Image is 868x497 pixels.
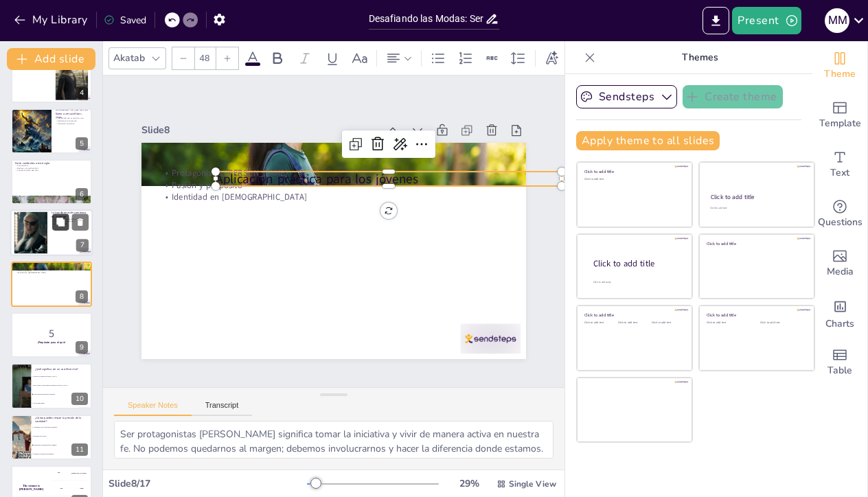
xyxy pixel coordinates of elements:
[584,321,615,325] div: Click to add text
[7,48,95,70] button: Add slide
[584,312,683,318] div: Click to add title
[11,57,92,102] div: 4
[34,426,91,428] span: Aceptando todo lo que dicen tus amigos
[818,215,863,230] span: Questions
[703,7,729,34] button: Export to PowerPoint
[15,326,88,341] p: 5
[15,266,88,269] p: Protagonistas [PERSON_NAME]
[369,9,486,29] input: Insert title
[76,341,88,354] div: 9
[827,264,854,279] span: Media
[11,262,92,307] div: 8
[11,363,92,408] div: 10
[15,167,88,170] p: Rechazo a la mediocridad
[56,117,88,119] p: Significado de ser sacrificio vivo
[710,207,801,210] div: Click to add text
[812,140,867,189] div: Add text boxes
[80,487,83,489] div: Jaap
[52,220,89,223] p: Impacto en la generación
[812,239,867,288] div: Add images, graphics, shapes or video
[192,401,253,416] button: Transcript
[76,188,88,200] div: 6
[830,165,849,181] span: Text
[34,402,91,404] span: Ser un buen amigo
[15,271,88,274] p: Identidad en [DEMOGRAPHIC_DATA]
[825,7,849,34] button: M M
[52,481,92,496] div: 200
[827,363,852,378] span: Table
[114,401,192,416] button: Speaker Notes
[11,108,92,154] div: 5
[10,210,93,257] div: 7
[52,465,92,481] div: 100
[593,258,681,270] div: Click to add title
[56,108,88,119] p: [DEMOGRAPHIC_DATA] nos llama a ser sacrificios vivos
[114,421,553,459] textarea: Ser protagonistas [PERSON_NAME] significa tomar la iniciativa y vivir de manera activa en nuestra...
[707,240,805,246] div: Click to add title
[601,41,799,74] p: Themes
[52,214,69,231] button: Duplicate Slide
[732,7,801,34] button: Present
[11,415,92,460] div: 11
[76,240,89,252] div: 7
[812,338,867,387] div: Add a table
[576,131,720,150] button: Apply theme to all slides
[584,178,683,181] div: Click to add text
[812,91,867,140] div: Add ready made slides
[541,47,562,69] div: Text effects
[11,312,92,358] div: 9
[104,14,146,27] div: Saved
[707,312,805,318] div: Click to add title
[71,393,88,405] div: 10
[11,485,52,492] h4: The winner is [PERSON_NAME]
[76,86,88,99] div: 4
[141,124,378,137] div: Slide 8
[825,8,849,33] div: M M
[812,288,867,338] div: Add charts and graphs
[72,214,89,231] button: Delete Slide
[34,453,91,454] span: Siguiendo las modas del momento
[10,9,93,31] button: My Library
[35,416,88,424] p: ¿Cómo puedes resistir la presión de la sociedad?
[618,321,649,325] div: Click to add text
[56,119,88,122] p: Resistencia a la presión
[584,169,683,174] div: Click to add title
[825,316,854,332] span: Charts
[15,170,88,172] p: Cuestionamiento personal
[35,367,88,371] p: ¿Qué significa ser un sacrificio vivo?
[76,137,88,150] div: 5
[15,164,88,167] p: Contracultura
[15,161,88,165] p: No te conformes a este siglo
[38,340,66,344] strong: ¡Prepárate para el quiz!
[34,393,91,395] span: Vivir como una adoración constante
[52,211,89,219] p: La transformación comienza en la mente
[711,193,802,201] div: Click to add title
[71,443,88,456] div: 11
[108,477,307,490] div: Slide 8 / 17
[760,321,803,325] div: Click to add text
[161,178,507,190] p: Pasión y propósito
[652,321,683,325] div: Click to add text
[812,189,867,239] div: Get real-time input from your audience
[111,49,148,67] div: Akatab
[707,321,750,325] div: Click to add text
[56,122,88,125] p: Adoración constante
[683,85,783,108] button: Create theme
[824,67,856,82] span: Theme
[576,85,677,108] button: Sendsteps
[593,281,680,284] div: Click to add body
[509,478,556,489] span: Single View
[52,223,89,226] p: [PERSON_NAME]
[819,116,861,131] span: Template
[15,269,88,272] p: Pasión y propósito
[812,41,867,91] div: Change the overall theme
[34,375,91,377] span: Asistir a la [DEMOGRAPHIC_DATA]
[453,477,486,490] div: 29 %
[34,384,91,386] span: Dar lo mejor de uno mismo a [DEMOGRAPHIC_DATA]
[161,191,507,203] p: Identidad en [DEMOGRAPHIC_DATA]
[52,218,89,220] p: Renovación del entendimiento
[76,290,88,303] div: 8
[11,159,92,205] div: 6
[34,435,91,437] span: Ignorando tus valores
[161,167,507,178] p: Protagonistas [PERSON_NAME]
